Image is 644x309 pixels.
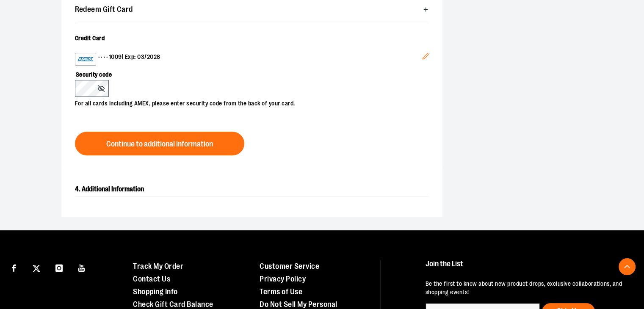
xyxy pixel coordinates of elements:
label: Security code [75,66,420,80]
div: •••• 1009 | Exp: 03/2028 [75,53,422,66]
a: Customer Service [260,262,319,270]
a: Track My Order [133,262,183,270]
button: Redeem Gift Card [75,1,429,18]
span: Continue to additional information [106,140,213,148]
a: Contact Us [133,275,170,283]
h4: Join the List [426,260,627,276]
a: Check Gift Card Balance [133,300,213,309]
a: Shopping Info [133,287,178,296]
button: Edit [415,46,436,69]
h2: 4. Additional Information [75,182,429,196]
p: Be the first to know about new product drops, exclusive collaborations, and shopping events! [426,280,627,297]
a: Visit our Youtube page [75,260,89,275]
button: Back To Top [619,258,636,275]
img: American Express card example showing the 15-digit card number [77,54,94,64]
a: Terms of Use [260,287,302,296]
a: Visit our X page [29,260,44,275]
img: Twitter [33,265,40,272]
a: Privacy Policy [260,275,306,283]
a: Visit our Instagram page [52,260,66,275]
span: Credit Card [75,35,105,41]
p: For all cards including AMEX, please enter security code from the back of your card. [75,97,420,108]
a: Visit our Facebook page [6,260,21,275]
button: Continue to additional information [75,132,244,155]
span: Redeem Gift Card [75,6,133,14]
